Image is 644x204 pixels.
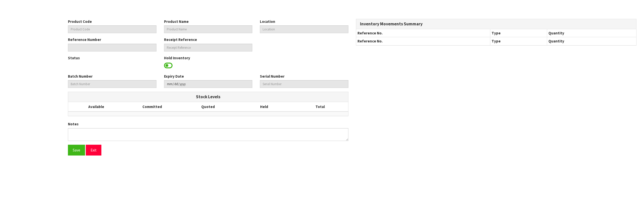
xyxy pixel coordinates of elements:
[164,44,253,52] input: Receipt Reference
[292,102,348,112] th: Total
[68,102,124,112] th: Available
[260,25,348,33] input: Location
[68,74,93,79] label: Batch Number
[68,25,156,33] input: Product Code
[86,145,101,156] button: Exit
[547,37,636,45] th: Quantity
[260,19,275,24] label: Location
[68,19,92,24] label: Product Code
[356,37,490,45] th: Reference No.
[164,55,190,61] label: Hold Inventory
[490,29,547,37] th: Type
[68,37,101,42] label: Reference Number
[490,37,547,45] th: Type
[68,80,156,88] input: Batch Number
[164,74,184,79] label: Expiry Date
[180,102,236,112] th: Quoted
[124,102,180,112] th: Committed
[164,37,197,42] label: Receipt Reference
[260,74,285,79] label: Serial Number
[236,102,292,112] th: Held
[547,29,636,37] th: Quantity
[260,80,348,88] input: Serial Number
[360,22,632,26] h3: Inventory Movements Summary
[164,19,189,24] label: Product Name
[68,145,85,156] button: Save
[68,121,78,127] label: Notes
[68,55,80,61] label: Status
[356,29,490,37] th: Reference No.
[72,94,344,99] h3: Stock Levels
[164,25,253,33] input: Product Name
